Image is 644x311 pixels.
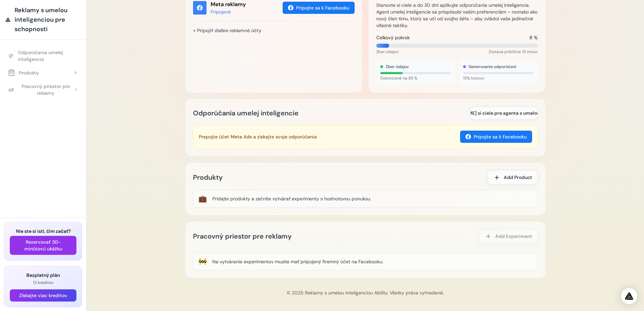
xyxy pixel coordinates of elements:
font: 🚧 [198,257,207,266]
font: [PERSON_NAME] si ciele pre agenta s umelou inteligenciou [438,110,570,116]
font: Nie ste si istí, čím začať? [16,228,71,234]
font: Zostáva približne 15 minút [488,49,538,54]
h2: Produkty [193,172,223,183]
font: Celkový pokrok [376,35,410,41]
span: Add Experiment [495,233,532,240]
font: Na vytváranie experimentov musíte mať pripojený firemný účet na Facebooku. [212,259,383,265]
a: Odporúčania umelej inteligencie [4,46,82,65]
font: Produkty [19,70,39,76]
font: Zber údajov [386,64,409,69]
app-product-list: Produkty [185,162,546,216]
button: Add Product [487,170,538,184]
button: Produkty [4,67,82,79]
font: Reklamy s umelou inteligenciou pre schopnosti [15,6,68,33]
font: Zber údajov [376,49,399,54]
font: Meta reklamy [211,1,246,8]
font: Pridajte produkty a začnite vytvárať experimenty s hodnotovou ponukou. [212,196,371,202]
app-experiment-list: Pracovný priestor pre reklamy [185,221,546,279]
button: Pracovný priestor pre reklamy [4,80,82,99]
font: Pripojte sa k Facebooku [474,134,527,140]
font: Stanovte si ciele a do 30 dní aplikujte odporúčania umelej inteligencie. Agent umelej inteligenci... [376,2,538,28]
button: [PERSON_NAME] si ciele pre agenta s umelou inteligenciou [470,107,538,119]
div: Otvoriť Intercom Messenger [621,288,637,304]
font: © 2025 Reklamy s umelou inteligenciou Ability. Všetky práva vyhradené. [287,290,444,296]
button: Rezervovať 30-minútovú ukážku [10,236,76,255]
font: Získajte viac kreditov [19,292,67,298]
button: Pripojte sa k Facebooku [460,131,532,143]
button: Pripojte sa k Facebooku [283,2,355,14]
font: Odporúčania umelej inteligencie [18,49,63,62]
font: Pracovný priestor pre reklamy [22,83,70,96]
font: 12 kreditov [33,280,53,285]
font: Prepojte účet Meta Ads a získajte svoje odporúčania [199,134,317,140]
font: 💼 [198,194,207,203]
font: Dokončené na 85 % [380,75,417,81]
a: + Pripojiť ďalšie reklamné účty [193,25,261,36]
span: Add Product [504,174,532,181]
a: Reklamy s umelou inteligenciou pre schopnosti [5,5,81,34]
font: 15% hotovo [463,75,484,81]
font: Pripojte sa k Facebooku [296,5,349,11]
font: Pripojené [211,9,231,15]
button: Add Experiment [479,229,538,243]
button: Získajte viac kreditov [10,289,76,302]
font: Generovanie odporúčaní [469,64,516,69]
font: Bezplatný plán [26,272,60,278]
h2: Pracovný priestor pre reklamy [193,231,292,242]
font: + Pripojiť ďalšie reklamné účty [193,27,261,34]
font: 8 % [529,35,538,41]
font: Rezervovať 30-minútovú ukážku [24,239,62,252]
font: Odporúčania umelej inteligencie [193,109,299,117]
